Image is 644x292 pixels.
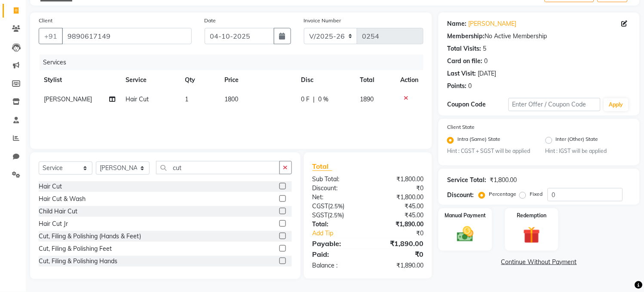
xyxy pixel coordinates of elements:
[368,220,430,229] div: ₹1,890.00
[40,55,430,70] div: Services
[306,211,368,220] div: ( )
[319,95,329,104] span: 0 %
[368,193,430,202] div: ₹1,800.00
[368,238,430,249] div: ₹1,890.00
[445,212,486,219] label: Manual Payment
[368,211,430,220] div: ₹45.00
[530,190,543,198] label: Fixed
[395,70,423,90] th: Action
[185,95,189,103] span: 1
[490,176,517,185] div: ₹1,800.00
[306,202,368,211] div: ( )
[368,184,430,193] div: ₹0
[39,207,77,216] div: Child Hair Cut
[180,70,220,90] th: Qty
[330,212,343,219] span: 2.5%
[360,95,374,103] span: 1890
[313,162,332,171] span: Total
[447,57,482,66] div: Card on file:
[447,191,474,200] div: Discount:
[62,28,192,44] input: Search by Name/Mobile/Email/Code
[306,238,368,249] div: Payable:
[546,147,631,155] small: Hint : IGST will be applied
[306,184,368,193] div: Discount:
[447,19,466,28] div: Name:
[120,70,180,90] th: Service
[306,261,368,270] div: Balance :
[447,123,475,131] label: Client State
[378,229,430,238] div: ₹0
[306,175,368,184] div: Sub Total:
[478,69,496,78] div: [DATE]
[440,258,638,267] a: Continue Without Payment
[330,203,343,210] span: 2.5%
[447,44,481,53] div: Total Visits:
[126,95,149,103] span: Hair Cut
[447,100,509,109] div: Coupon Code
[355,70,396,90] th: Total
[313,202,328,210] span: CGST
[484,57,488,66] div: 0
[368,175,430,184] div: ₹1,800.00
[39,232,141,241] div: Cut, Filing & Polishing (Hands & Feet)
[489,190,516,198] label: Percentage
[304,17,341,24] label: Invoice Number
[468,82,472,91] div: 0
[604,98,629,111] button: Apply
[447,82,466,91] div: Points:
[301,95,310,104] span: 0 F
[44,95,92,103] span: [PERSON_NAME]
[39,182,62,191] div: Hair Cut
[368,261,430,270] div: ₹1,890.00
[306,193,368,202] div: Net:
[447,176,486,185] div: Service Total:
[39,17,52,24] label: Client
[447,32,485,41] div: Membership:
[39,195,86,204] div: Hair Cut & Wash
[447,32,631,41] div: No Active Membership
[313,95,315,104] span: |
[220,70,296,90] th: Price
[468,19,516,28] a: [PERSON_NAME]
[447,147,533,155] small: Hint : CGST + SGST will be applied
[39,28,63,44] button: +91
[509,98,601,111] input: Enter Offer / Coupon Code
[313,211,328,219] span: SGST
[452,225,479,244] img: _cash.svg
[518,225,545,245] img: _gift.svg
[447,69,476,78] div: Last Visit:
[39,70,120,90] th: Stylist
[368,202,430,211] div: ₹45.00
[483,44,486,53] div: 5
[306,220,368,229] div: Total:
[306,249,368,259] div: Paid:
[457,135,500,146] label: Intra (Same) State
[517,212,546,219] label: Redemption
[296,70,355,90] th: Disc
[39,244,112,253] div: Cut, Filing & Polishing Feet
[368,249,430,259] div: ₹0
[306,229,378,238] a: Add Tip
[39,257,117,266] div: Cut, Filing & Polishing Hands
[225,95,239,103] span: 1800
[156,161,280,174] input: Search or Scan
[205,17,216,24] label: Date
[556,135,598,146] label: Inter (Other) State
[39,219,68,228] div: Hair Cut Jr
